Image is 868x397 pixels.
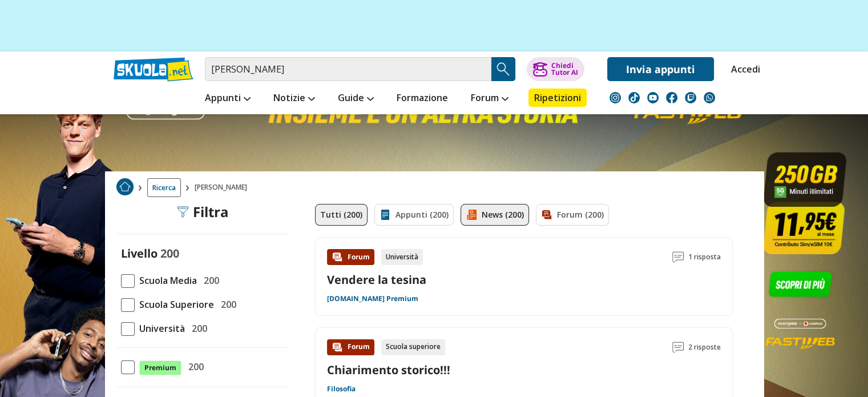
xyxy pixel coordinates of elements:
[187,321,207,336] span: 200
[466,209,477,220] img: News filtro contenuto attivo
[332,251,343,263] img: Forum contenuto
[327,384,356,394] a: Filosofia
[327,272,426,287] a: Vendere la tesina
[607,57,714,81] a: Invia appunti
[374,204,454,226] a: Appunti (200)
[528,89,587,107] a: Ripetizioni
[491,57,515,81] button: Search Button
[541,209,552,220] img: Forum filtro contenuto
[147,178,181,197] a: Ricerca
[672,342,684,353] img: Commenti lettura
[332,342,343,353] img: Forum contenuto
[315,204,368,226] a: Tutti (200)
[394,89,451,109] a: Formazione
[666,92,677,103] img: facebook
[381,339,445,355] div: Scuola superiore
[327,339,374,355] div: Forum
[381,249,423,265] div: Università
[199,273,219,288] span: 200
[536,204,609,226] a: Forum (200)
[195,178,252,197] span: [PERSON_NAME]
[327,249,374,265] div: Forum
[468,89,511,109] a: Forum
[184,359,204,374] span: 200
[704,92,715,103] img: WhatsApp
[271,89,318,109] a: Notizie
[121,246,158,261] label: Livello
[205,57,491,81] input: Cerca appunti, riassunti o versioni
[327,294,418,303] a: [DOMAIN_NAME] Premium
[647,92,659,103] img: youtube
[135,297,214,312] span: Scuola Superiore
[609,92,621,103] img: instagram
[461,204,529,226] a: News (200)
[688,249,721,265] span: 1 risposta
[495,61,512,78] img: Cerca appunti, riassunti o versioni
[116,178,134,197] a: Home
[177,206,188,218] img: Filtra filtri mobile
[202,89,253,109] a: Appunti
[685,92,696,103] img: twitch
[139,360,181,375] span: Premium
[160,246,179,261] span: 200
[335,89,377,109] a: Guide
[135,273,197,288] span: Scuola Media
[527,57,584,81] button: ChiediTutor AI
[628,92,640,103] img: tiktok
[380,209,391,220] img: Appunti filtro contenuto
[216,297,236,312] span: 200
[177,204,229,220] div: Filtra
[135,321,185,336] span: Università
[551,62,578,76] div: Chiedi Tutor AI
[688,339,721,355] span: 2 risposte
[731,57,755,81] a: Accedi
[672,251,684,263] img: Commenti lettura
[327,362,450,378] a: Chiarimento storico!!!
[116,178,134,195] img: Home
